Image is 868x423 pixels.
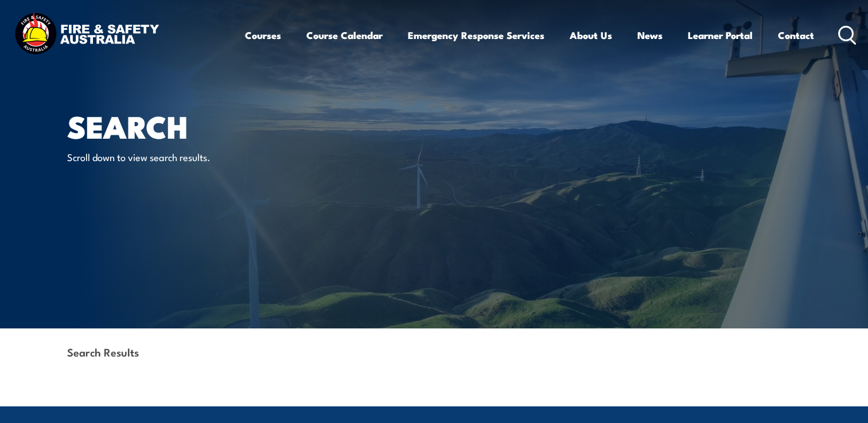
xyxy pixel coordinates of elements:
a: Contact [778,20,814,50]
a: About Us [570,20,612,50]
a: Course Calendar [306,20,383,50]
strong: Search Results [67,344,139,359]
a: Emergency Response Services [408,20,544,50]
a: Courses [245,20,281,50]
a: Learner Portal [688,20,753,50]
p: Scroll down to view search results. [67,150,277,163]
h1: Search [67,112,351,139]
a: News [637,20,663,50]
